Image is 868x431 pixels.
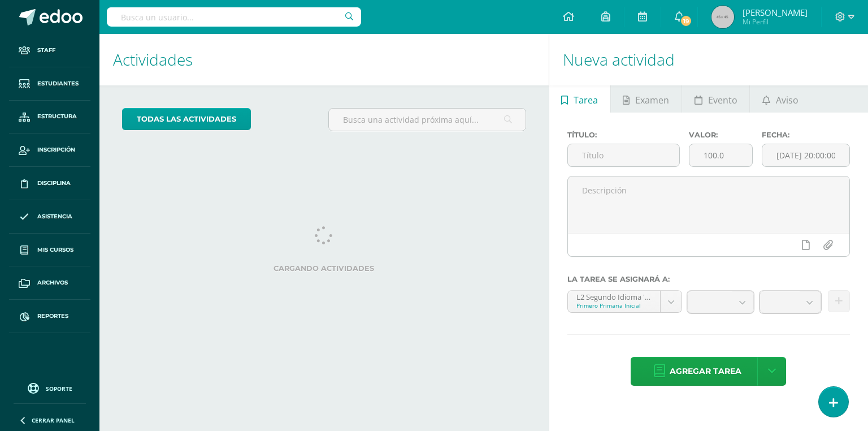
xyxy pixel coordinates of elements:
[329,109,525,131] input: Busca una actividad próxima aquí...
[37,179,71,188] span: Disciplina
[711,6,734,28] img: 45x45
[122,108,251,130] a: todas las Actividades
[576,301,652,309] div: Primero Primaria Inicial
[122,264,526,273] label: Cargando actividades
[689,131,753,139] label: Valor:
[37,245,73,255] span: Mis cursos
[549,85,610,113] a: Tarea
[743,7,808,18] span: [PERSON_NAME]
[9,234,90,267] a: Mis cursos
[568,291,682,312] a: L2 Segundo Idioma 'compound--L2 Segundo Idioma'Primero Primaria Inicial
[574,87,598,114] span: Tarea
[567,275,850,283] label: La tarea se asignará a:
[9,133,90,167] a: Inscripción
[635,87,669,114] span: Examen
[37,312,68,321] span: Reportes
[9,101,90,134] a: Estructura
[9,167,90,200] a: Disciplina
[37,212,72,221] span: Asistencia
[46,385,72,393] span: Soporte
[576,291,652,301] div: L2 Segundo Idioma 'compound--L2 Segundo Idioma'
[776,87,798,114] span: Aviso
[37,278,68,287] span: Archivos
[567,131,680,139] label: Título:
[743,17,808,27] span: Mi Perfil
[9,34,90,67] a: Staff
[37,112,77,121] span: Estructura
[9,200,90,234] a: Asistencia
[9,266,90,300] a: Archivos
[14,380,86,395] a: Soporte
[113,34,535,85] h1: Actividades
[9,67,90,101] a: Estudiantes
[679,15,692,27] span: 19
[37,145,75,154] span: Inscripción
[682,85,749,113] a: Evento
[568,144,679,166] input: Título
[32,416,75,424] span: Cerrar panel
[762,131,850,139] label: Fecha:
[611,85,682,113] a: Examen
[37,46,55,55] span: Staff
[762,144,849,166] input: Fecha de entrega
[708,87,737,114] span: Evento
[37,79,79,88] span: Estudiantes
[689,144,752,166] input: Puntos máximos
[107,7,361,27] input: Busca un usuario...
[670,357,741,385] span: Agregar tarea
[750,85,810,113] a: Aviso
[563,34,854,85] h1: Nueva actividad
[9,300,90,333] a: Reportes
